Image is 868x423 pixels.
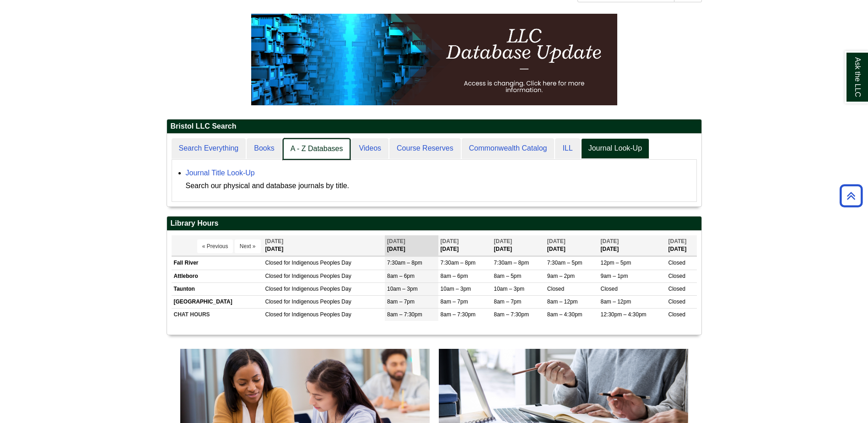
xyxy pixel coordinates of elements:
[555,138,580,159] a: ILL
[441,260,476,266] span: 7:30am – 8pm
[197,239,233,253] button: « Previous
[172,138,246,159] a: Search Everything
[441,286,471,292] span: 10am – 3pm
[172,270,263,282] td: Attleboro
[547,298,578,305] span: 8am – 12pm
[494,238,512,244] span: [DATE]
[669,311,685,318] span: Closed
[235,239,261,253] button: Next »
[387,273,415,279] span: 8am – 6pm
[462,138,555,159] a: Commonwealth Catalog
[263,235,385,256] th: [DATE]
[172,308,263,321] td: CHAT HOURS
[265,238,284,244] span: [DATE]
[441,298,468,305] span: 8am – 7pm
[389,138,461,159] a: Course Reserves
[284,286,351,292] span: for Indigenous Peoples Day
[600,260,631,266] span: 12pm – 5pm
[265,311,282,318] span: Closed
[547,311,582,318] span: 8am – 4:30pm
[836,190,866,202] a: Back to Top
[494,286,524,292] span: 10am – 3pm
[666,235,697,256] th: [DATE]
[669,260,685,266] span: Closed
[547,238,566,244] span: [DATE]
[283,138,351,160] a: A - Z Databases
[172,257,263,270] td: Fall River
[547,273,575,279] span: 9am – 2pm
[265,298,282,305] span: Closed
[351,138,388,159] a: Videos
[491,235,545,256] th: [DATE]
[251,14,617,105] img: HTML tutorial
[265,286,282,292] span: Closed
[600,273,628,279] span: 9am – 1pm
[441,238,459,244] span: [DATE]
[441,273,468,279] span: 8am – 6pm
[494,260,529,266] span: 7:30am – 8pm
[387,298,415,305] span: 8am – 7pm
[284,311,351,318] span: for Indigenous Peoples Day
[387,260,422,266] span: 7:30am – 8pm
[600,238,619,244] span: [DATE]
[547,260,582,266] span: 7:30am – 5pm
[247,138,281,159] a: Books
[265,260,282,266] span: Closed
[167,217,701,231] h2: Library Hours
[387,238,405,244] span: [DATE]
[441,311,476,318] span: 8am – 7:30pm
[494,311,529,318] span: 8am – 7:30pm
[600,286,617,292] span: Closed
[547,286,564,292] span: Closed
[385,235,438,256] th: [DATE]
[167,119,701,134] h2: Bristol LLC Search
[284,298,351,305] span: for Indigenous Peoples Day
[387,286,418,292] span: 10am – 3pm
[284,273,351,279] span: for Indigenous Peoples Day
[600,311,646,318] span: 12:30pm – 4:30pm
[494,273,521,279] span: 8am – 5pm
[186,169,255,177] a: Journal Title Look-Up
[284,260,351,266] span: for Indigenous Peoples Day
[545,235,598,256] th: [DATE]
[172,282,263,295] td: Taunton
[598,235,666,256] th: [DATE]
[600,298,631,305] span: 8am – 12pm
[494,298,521,305] span: 8am – 7pm
[669,273,685,279] span: Closed
[387,311,422,318] span: 8am – 7:30pm
[669,298,685,305] span: Closed
[669,238,687,244] span: [DATE]
[265,273,282,279] span: Closed
[172,295,263,308] td: [GEOGRAPHIC_DATA]
[581,138,649,159] a: Journal Look-Up
[669,286,685,292] span: Closed
[438,235,492,256] th: [DATE]
[186,179,692,192] div: Search our physical and database journals by title.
